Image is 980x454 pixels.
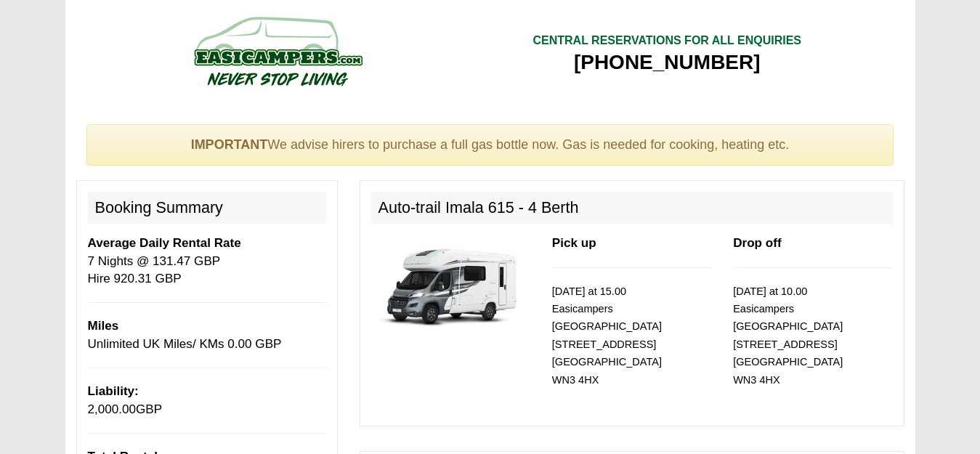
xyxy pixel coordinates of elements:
[88,319,119,333] b: Miles
[88,192,326,224] h2: Booking Summary
[371,235,530,337] img: 344.jpg
[552,236,596,250] b: Pick up
[139,11,416,91] img: campers-checkout-logo.png
[532,49,801,76] div: [PHONE_NUMBER]
[733,285,843,386] small: [DATE] at 10.00 Easicampers [GEOGRAPHIC_DATA] [STREET_ADDRESS] [GEOGRAPHIC_DATA] WN3 4HX
[88,402,137,416] span: 2,000.00
[191,137,268,152] strong: IMPORTANT
[88,383,326,418] p: GBP
[88,235,326,288] p: 7 Nights @ 131.47 GBP Hire 920.31 GBP
[88,384,139,398] b: Liability:
[86,124,894,166] div: We advise hirers to purchase a full gas bottle now. Gas is needed for cooking, heating etc.
[552,285,662,386] small: [DATE] at 15.00 Easicampers [GEOGRAPHIC_DATA] [STREET_ADDRESS] [GEOGRAPHIC_DATA] WN3 4HX
[371,192,893,224] h2: Auto-trail Imala 615 - 4 Berth
[88,317,326,353] p: Unlimited UK Miles/ KMs 0.00 GBP
[88,236,241,250] b: Average Daily Rental Rate
[532,33,801,49] div: CENTRAL RESERVATIONS FOR ALL ENQUIRIES
[733,236,781,250] b: Drop off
